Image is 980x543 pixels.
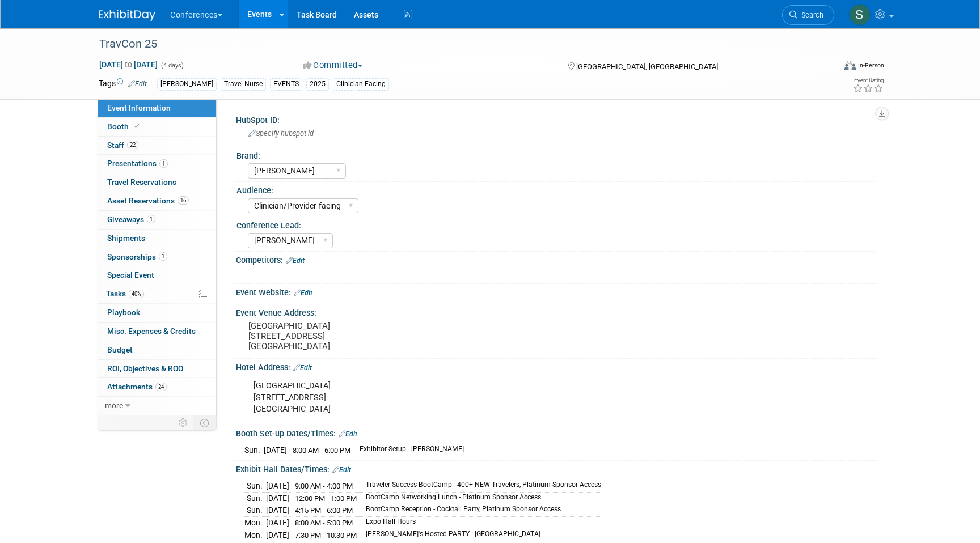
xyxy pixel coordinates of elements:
a: more [98,397,216,415]
span: 1 [147,215,155,223]
div: [PERSON_NAME] [157,78,217,90]
div: Event Venue Address: [236,304,881,319]
span: Budget [107,345,133,354]
div: Event Website: [236,284,881,299]
span: Asset Reservations [107,196,189,205]
div: Brand: [236,147,876,162]
span: [DATE] [DATE] [99,60,158,70]
div: Audience: [236,182,876,196]
span: 24 [155,383,167,391]
span: 7:30 PM - 10:30 PM [295,531,357,540]
a: Attachments24 [98,378,216,396]
a: Sponsorships1 [98,248,216,266]
span: (4 days) [160,62,184,69]
div: Event Format [767,59,884,76]
td: [PERSON_NAME]'s Hosted PARTY - [GEOGRAPHIC_DATA] [359,529,601,541]
a: Staff22 [98,137,216,155]
span: Presentations [107,159,168,168]
img: Sophie Buffo [849,4,871,26]
a: Edit [332,466,351,474]
a: Edit [286,257,305,265]
a: Shipments [98,230,216,248]
div: In-Person [857,61,884,70]
span: 9:00 AM - 4:00 PM [295,482,353,490]
span: Special Event [107,270,154,279]
td: Traveler Success BootCamp - 400+ NEW Travelers, Platinum Sponsor Access [359,480,601,493]
td: Sun. [244,444,264,456]
td: Mon. [244,529,266,541]
td: Sun. [244,492,266,504]
a: Budget [98,341,216,359]
a: Special Event [98,266,216,285]
div: Travel Nurse [221,78,266,90]
td: [DATE] [266,480,289,493]
span: Playbook [107,308,140,317]
td: [DATE] [266,492,289,504]
div: 2025 [306,78,329,90]
a: Event Information [98,99,216,117]
a: Misc. Expenses & Credits [98,323,216,341]
img: ExhibitDay [99,10,155,21]
span: Shipments [107,234,145,243]
span: 40% [129,290,144,298]
div: Conference Lead: [236,217,876,231]
div: Booth Set-up Dates/Times: [236,425,881,440]
td: BootCamp Reception - Cocktail Party, Platinum Sponsor Access [359,504,601,517]
span: 4:15 PM - 6:00 PM [295,506,353,515]
span: Travel Reservations [107,177,176,186]
a: Tasks40% [98,285,216,303]
pre: [GEOGRAPHIC_DATA] [STREET_ADDRESS] [GEOGRAPHIC_DATA] [248,321,492,351]
div: Hotel Address: [236,359,881,374]
span: 1 [159,252,167,261]
td: [DATE] [266,504,289,517]
a: Edit [293,364,312,372]
td: Mon. [244,516,266,529]
div: Exhibit Hall Dates/Times: [236,461,881,476]
div: TravCon 25 [95,34,817,54]
a: Giveaways1 [98,211,216,229]
span: Sponsorships [107,252,167,261]
span: ROI, Objectives & ROO [107,364,183,373]
img: Format-Inperson.png [844,61,856,70]
td: Sun. [244,504,266,517]
a: Search [782,5,834,25]
span: 8:00 AM - 5:00 PM [295,519,353,527]
a: Travel Reservations [98,173,216,192]
a: Edit [294,289,312,297]
div: HubSpot ID: [236,112,881,126]
span: Attachments [107,382,167,391]
span: 1 [159,159,168,168]
span: Search [797,11,823,19]
td: Tags [99,78,147,91]
button: Committed [299,60,367,71]
td: Expo Hall Hours [359,516,601,529]
i: Booth reservation complete [134,123,140,129]
a: Presentations1 [98,155,216,173]
span: Event Information [107,103,171,112]
a: Edit [128,80,147,88]
span: 16 [178,196,189,205]
span: Misc. Expenses & Credits [107,326,196,336]
span: 22 [127,141,138,149]
span: Giveaways [107,215,155,224]
td: [DATE] [264,444,287,456]
td: BootCamp Networking Lunch - Platinum Sponsor Access [359,492,601,504]
td: [DATE] [266,529,289,541]
span: Specify hubspot id [248,129,314,138]
a: Booth [98,118,216,136]
span: 12:00 PM - 1:00 PM [295,494,357,503]
span: Tasks [106,289,144,298]
span: Staff [107,141,138,150]
div: EVENTS [270,78,302,90]
td: Toggle Event Tabs [193,415,217,430]
div: [GEOGRAPHIC_DATA] [STREET_ADDRESS] [GEOGRAPHIC_DATA] [246,375,757,420]
span: Booth [107,122,142,131]
td: Personalize Event Tab Strip [174,415,193,430]
span: [GEOGRAPHIC_DATA], [GEOGRAPHIC_DATA] [576,62,718,71]
span: to [123,60,134,69]
a: Playbook [98,304,216,322]
a: Edit [339,430,357,438]
td: Sun. [244,480,266,493]
a: Asset Reservations16 [98,192,216,210]
td: [DATE] [266,516,289,529]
